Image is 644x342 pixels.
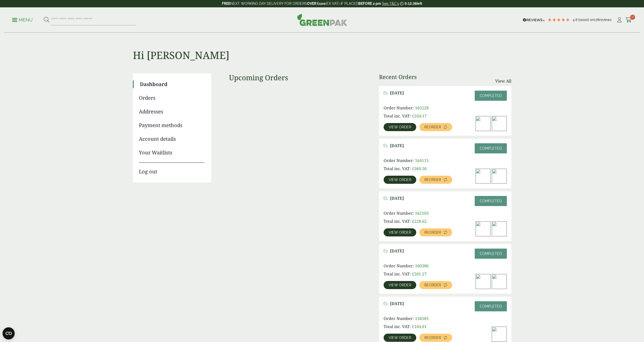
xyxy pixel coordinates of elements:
span: Completed [480,252,502,256]
span: 156585 [415,316,429,321]
bdi: 360.56 [412,166,427,171]
h3: Recent Orders [379,73,417,80]
span: £ [412,166,414,171]
span: [DATE] [390,301,404,306]
span: Based on [578,18,594,22]
span: Total inc. VAT: [384,218,411,224]
a: Account details [139,135,204,143]
img: IMG_5942-Large-300x200.jpg [476,274,490,289]
span: [DATE] [390,196,404,201]
span: View order [389,336,411,339]
span: £ [412,113,414,119]
a: Reorder [419,281,452,289]
span: 178 [594,18,599,22]
a: View order [384,334,416,342]
span: reviews [599,18,612,22]
img: IMG_5986-Large-300x188.jpg [476,222,490,236]
span: Order Number: [384,158,414,163]
span: Order Number: [384,316,414,321]
span: Completed [480,199,502,203]
img: IMG_5986-Large-300x188.jpg [492,116,507,131]
a: Reorder [419,228,452,236]
i: Cart [626,17,632,23]
p: Menu [12,17,33,23]
bdi: 184.61 [412,324,427,329]
span: Order Number: [384,105,414,111]
img: IMG_5986-Large-300x188.jpg [492,327,507,341]
div: 4.78 Stars [547,17,570,22]
img: IMG_5942-Large-300x200.jpg [492,222,507,236]
img: IMG_5942-Large-300x200.jpg [476,169,490,184]
a: Reorder [419,123,452,131]
span: Reorder [424,283,441,287]
a: View order [384,228,416,236]
span: Total inc. VAT: [384,324,411,329]
bdi: 334.17 [412,113,427,119]
span: £ [412,324,414,329]
span: [DATE] [390,143,404,148]
span: 162103 [415,210,429,216]
span: View order [389,178,411,182]
a: 0 [626,16,632,24]
span: Completed [480,146,502,150]
span: Reorder [424,336,441,339]
span: 160386 [415,263,429,269]
a: Reorder [419,176,452,184]
span: Reorder [424,178,441,182]
img: GreenPak Supplies [297,14,347,26]
a: Addresses [139,108,204,115]
a: View order [384,123,416,131]
span: Total inc. VAT: [384,113,411,119]
strong: BEFORE 2 pm [358,2,381,6]
span: Completed [480,94,502,98]
span: £ [412,218,414,224]
bdi: 228.62 [412,218,427,224]
a: View order [384,176,416,184]
span: Total inc. VAT: [384,166,411,171]
a: View order [384,281,416,289]
img: REVIEWS.io [523,18,545,22]
span: 165228 [415,105,429,111]
span: 164115 [415,158,429,163]
a: Reorder [419,334,452,342]
a: Payment methods [139,122,204,129]
button: Open CMP widget [3,327,15,339]
img: IMG_5986-Large-300x188.jpg [492,274,507,289]
span: [DATE] [390,249,404,253]
span: Order Number: [384,210,414,216]
span: Total inc. VAT: [384,271,411,277]
img: IMG_5986-Large-300x188.jpg [492,169,507,184]
strong: FREE [222,2,230,6]
a: Your Waitlists [139,149,204,156]
a: Menu [12,17,33,22]
span: £ [412,271,414,277]
span: Completed [480,304,502,308]
a: Orders [139,94,204,102]
bdi: 501.27 [412,271,427,277]
a: View All [495,78,511,84]
span: Reorder [424,125,441,129]
span: Order Number: [384,263,414,269]
span: left [417,2,422,6]
span: 4.8 [573,18,578,22]
h3: Upcoming Orders [229,73,361,82]
i: My Account [616,17,622,23]
img: IMG_5942-Large-300x200.jpg [476,116,490,131]
span: 0:12:38 [405,2,417,6]
strong: OVER £100 [307,2,325,6]
a: Log out [139,163,204,175]
a: See T&C's [382,2,399,6]
span: View order [389,283,411,287]
span: View order [389,125,411,129]
span: Reorder [424,231,441,234]
span: View order [389,231,411,234]
h1: Hi [PERSON_NAME] [133,33,511,61]
span: 0 [630,15,635,20]
a: Dashboard [140,81,204,88]
span: [DATE] [390,91,404,95]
